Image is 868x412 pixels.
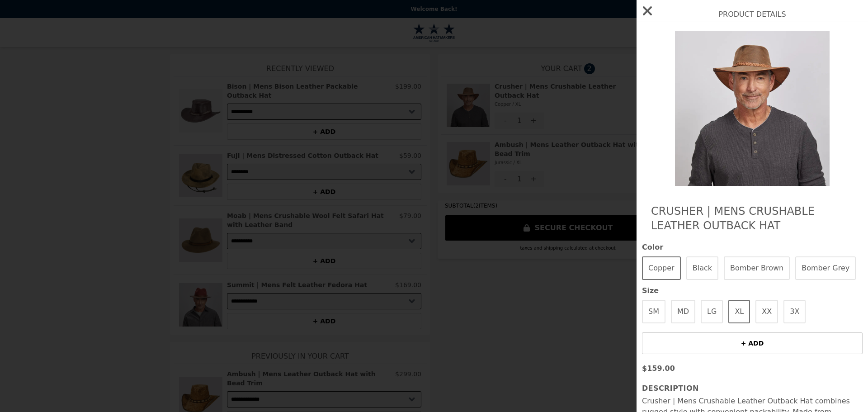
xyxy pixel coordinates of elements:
button: + ADD [642,332,863,354]
h3: Description [642,383,863,394]
button: LG [701,300,723,323]
button: 3X [783,300,806,323]
button: XX [755,300,778,323]
span: Size [642,285,863,296]
h2: Crusher | Mens Crushable Leather Outback Hat [651,204,854,233]
button: XL [728,300,750,323]
p: $159.00 [642,363,863,374]
img: Copper / XL [670,31,835,186]
button: Bomber Brown [724,256,790,280]
button: MD [671,300,695,323]
button: Copper [642,256,681,280]
button: Bomber Grey [795,256,856,280]
span: Color [642,242,863,253]
button: SM [642,300,665,323]
button: Black [686,256,718,280]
